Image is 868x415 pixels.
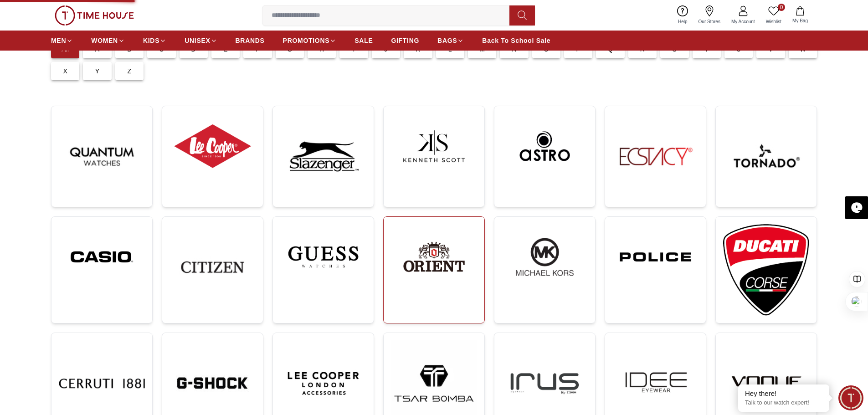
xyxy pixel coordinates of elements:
[169,224,256,310] img: ...
[59,224,145,290] img: ...
[280,113,366,200] img: ...
[143,36,159,45] span: KIDS
[236,32,265,49] a: BRANDS
[778,4,785,11] span: 0
[63,67,67,76] p: X
[787,5,813,26] button: My Bag
[728,18,759,25] span: My Account
[391,32,419,49] a: GIFTING
[280,224,366,290] img: ...
[745,389,822,398] div: Hey there!
[437,36,457,45] span: BAGS
[612,224,699,290] img: ...
[91,36,118,45] span: WOMEN
[236,36,265,45] span: BRANDS
[695,18,724,25] span: Our Stores
[391,113,477,179] img: ...
[693,4,726,27] a: Our Stores
[391,36,419,45] span: GIFTING
[502,224,588,290] img: ...
[185,36,210,45] span: UNISEX
[185,32,217,49] a: UNISEX
[762,18,785,25] span: Wishlist
[391,224,477,290] img: ...
[354,36,373,45] span: SALE
[723,224,809,316] img: ...
[838,385,863,410] div: Chat Widget
[745,399,822,407] p: Talk to our watch expert!
[283,32,337,49] a: PROMOTIONS
[55,5,134,26] img: ...
[482,36,550,45] span: Back To School Sale
[673,4,693,27] a: Help
[95,67,100,76] p: Y
[482,32,550,49] a: Back To School Sale
[760,4,787,27] a: 0Wishlist
[612,113,699,200] img: ...
[723,113,809,200] img: ...
[354,32,373,49] a: SALE
[51,36,66,45] span: MEN
[51,32,73,49] a: MEN
[283,36,330,45] span: PROMOTIONS
[91,32,125,49] a: WOMEN
[502,113,588,179] img: ...
[169,113,256,179] img: ...
[437,32,464,49] a: BAGS
[128,67,132,76] p: Z
[674,18,691,25] span: Help
[143,32,166,49] a: KIDS
[59,113,145,200] img: ...
[789,17,812,24] span: My Bag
